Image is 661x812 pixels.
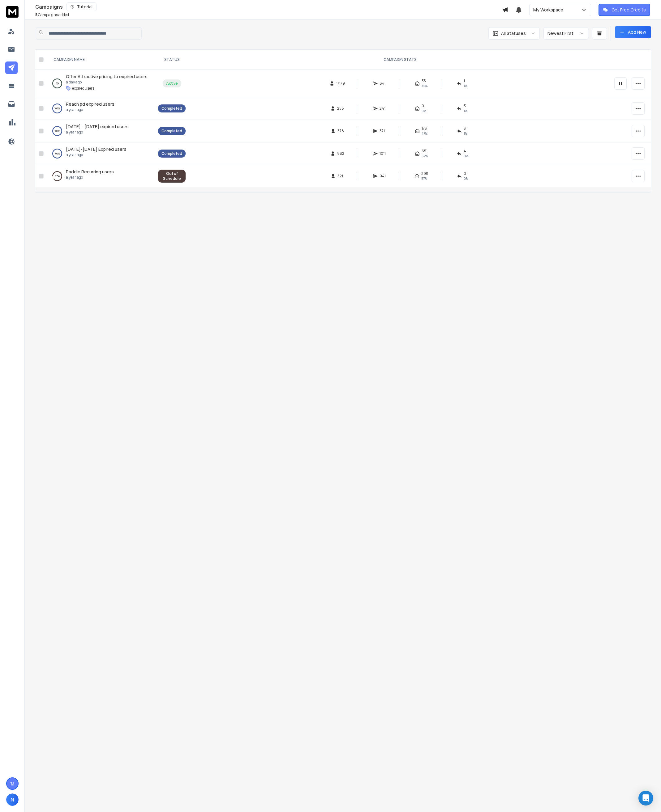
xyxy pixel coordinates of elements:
[464,78,465,83] span: 1
[46,97,154,120] td: 100%Reach pd expired usersa year ago
[337,174,344,179] span: 521
[422,154,428,159] span: 67 %
[55,173,60,179] p: 87 %
[66,107,114,112] p: a year ago
[66,80,148,85] p: a day ago
[464,171,466,176] span: 0
[422,83,427,88] span: 42 %
[56,80,59,87] p: 0 %
[66,175,114,180] p: a year ago
[66,169,114,175] a: Paddle Recurring users
[501,30,526,36] p: All Statuses
[422,78,426,83] span: 35
[46,50,154,70] th: CAMPAIGN NAME
[422,126,427,131] span: 173
[464,131,467,136] span: 1 %
[422,149,427,154] span: 651
[35,12,37,17] span: 5
[421,171,428,176] span: 298
[464,126,466,131] span: 3
[189,50,611,70] th: CAMPAIGN STATS
[336,81,345,86] span: 17179
[161,129,182,133] div: Completed
[421,176,427,181] span: 57 %
[464,149,466,154] span: 4
[422,104,424,108] span: 0
[464,104,466,108] span: 3
[54,105,60,112] p: 100 %
[154,50,189,70] th: STATUS
[380,106,386,111] span: 241
[66,74,148,80] a: Offer Attractive pricing to expired users
[66,146,127,152] a: [DATE]-[DATE] Expired users
[422,108,426,113] span: 0%
[464,176,468,181] span: 0 %
[46,70,154,97] td: 0%Offer Attractive pricing to expired usersa day agoexpiredUsers
[543,27,588,40] button: Newest First
[380,151,386,156] span: 1011
[464,83,467,88] span: 1 %
[638,791,653,806] div: Open Intercom Messenger
[380,174,386,179] span: 941
[337,151,344,156] span: 982
[66,152,127,157] p: a year ago
[46,165,154,188] td: 87%Paddle Recurring usersa year ago
[6,793,19,806] button: N
[66,101,114,107] a: Reach pd expired users
[46,120,154,142] td: 100%[DATE] - [DATE] expired usersa year ago
[67,2,97,11] button: Tutorial
[35,12,69,17] p: Campaigns added
[464,108,467,113] span: 1 %
[166,81,178,86] div: Active
[66,101,114,107] span: Reach pd expired users
[464,154,468,159] span: 0 %
[66,124,129,130] a: [DATE] - [DATE] expired users
[380,129,386,133] span: 371
[54,128,60,134] p: 100 %
[599,4,650,16] button: Get Free Credits
[422,131,427,136] span: 47 %
[54,150,60,157] p: 100 %
[66,169,114,175] span: Paddle Recurring users
[337,129,344,133] span: 378
[380,81,386,86] span: 84
[66,130,129,135] p: a year ago
[612,7,646,13] p: Get Free Credits
[533,7,566,13] p: My Workspace
[72,86,94,91] p: expiredUsers
[337,106,344,111] span: 258
[46,142,154,165] td: 100%[DATE]-[DATE] Expired usersa year ago
[161,106,182,111] div: Completed
[35,2,502,11] div: Campaigns
[161,171,182,181] div: Out of Schedule
[161,151,182,156] div: Completed
[615,26,651,38] button: Add New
